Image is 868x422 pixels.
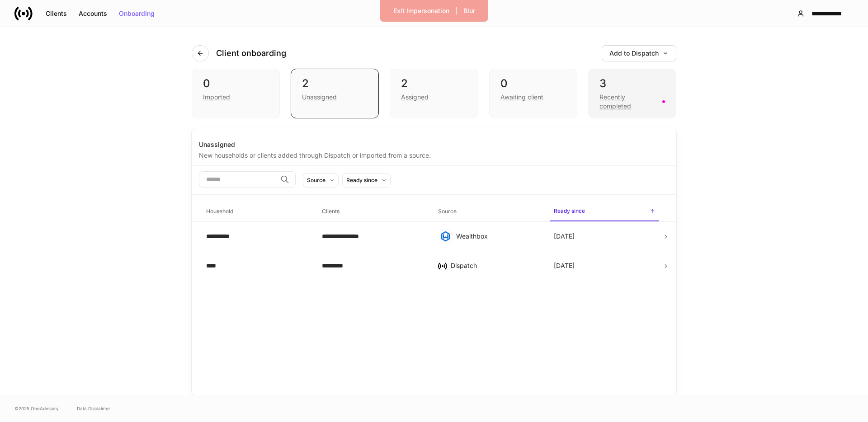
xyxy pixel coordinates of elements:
[456,232,539,241] div: Wealthbox
[554,206,585,215] h6: Ready since
[291,69,379,118] div: 2Unassigned
[588,69,676,118] div: 3Recently completed
[318,202,427,221] span: Clients
[307,176,325,184] div: Source
[199,149,669,160] div: New households or clients added through Dispatch or imported from a source.
[451,261,539,270] div: Dispatch
[77,405,110,412] a: Data Disclaimer
[599,76,665,91] div: 3
[303,173,339,188] button: Source
[113,6,160,21] button: Onboarding
[79,10,107,17] div: Accounts
[434,202,543,221] span: Source
[322,207,340,216] h6: Clients
[40,6,73,21] button: Clients
[346,176,377,184] div: Ready since
[46,10,67,17] div: Clients
[192,69,280,118] div: 0Imported
[401,93,429,102] div: Assigned
[14,405,59,412] span: © 2025 OneAdvisory
[302,93,337,102] div: Unassigned
[302,76,368,91] div: 2
[500,93,543,102] div: Awaiting client
[216,48,286,59] h4: Client onboarding
[401,76,467,91] div: 2
[602,45,676,61] button: Add to Dispatch
[438,207,457,216] h6: Source
[119,10,155,17] div: Onboarding
[206,207,233,216] h6: Household
[342,173,391,188] button: Ready since
[599,93,657,111] div: Recently completed
[458,4,481,18] button: Blur
[203,202,311,221] span: Household
[550,202,659,221] span: Ready since
[203,76,269,91] div: 0
[554,232,575,241] p: [DATE]
[554,261,575,270] p: [DATE]
[489,69,577,118] div: 0Awaiting client
[393,8,449,14] div: Exit Impersonation
[387,4,455,18] button: Exit Impersonation
[73,6,113,21] button: Accounts
[500,76,566,91] div: 0
[390,69,478,118] div: 2Assigned
[609,50,669,56] div: Add to Dispatch
[463,8,475,14] div: Blur
[199,140,669,149] div: Unassigned
[203,93,230,102] div: Imported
